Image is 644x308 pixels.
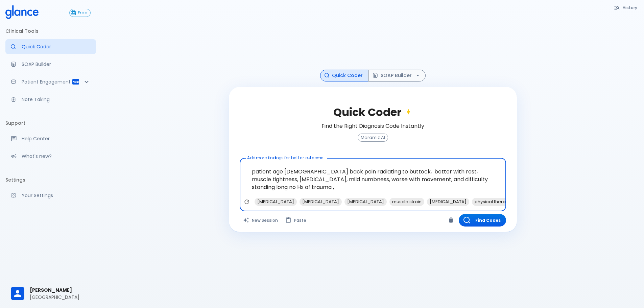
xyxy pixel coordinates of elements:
h6: Find the Right Diagnosis Code Instantly [321,121,424,131]
div: [MEDICAL_DATA] [344,198,387,206]
h2: Quick Coder [333,106,412,119]
p: What's new? [22,153,91,160]
button: Refresh suggestions [242,197,252,207]
p: Note Taking [22,96,91,103]
span: physical therapy [472,198,514,206]
div: [MEDICAL_DATA] [427,198,469,206]
span: Moramiz AI [358,135,388,140]
a: Get help from our support team [5,131,96,146]
a: Docugen: Compose a clinical documentation in seconds [5,57,96,72]
span: [MEDICAL_DATA] [344,198,387,206]
div: [MEDICAL_DATA] [300,198,342,206]
p: Quick Coder [22,43,91,50]
li: Clinical Tools [5,23,96,39]
p: Your Settings [22,192,91,199]
div: [PERSON_NAME][GEOGRAPHIC_DATA] [5,282,96,305]
button: History [611,3,641,13]
a: Moramiz: Find ICD10AM codes instantly [5,39,96,54]
span: muscle strain [389,198,424,206]
div: [MEDICAL_DATA] [255,198,297,206]
li: Support [5,115,96,131]
button: Quick Coder [320,70,368,81]
p: Help Center [22,135,91,142]
span: [MEDICAL_DATA] [300,198,342,206]
button: Find Codes [459,214,506,227]
textarea: patient age [DEMOGRAPHIC_DATA] back pain radiating to buttock, better with rest, muscle tightness... [244,161,501,198]
button: Clears all inputs and results. [240,214,282,227]
button: Free [69,9,91,17]
div: physical therapy [472,198,514,206]
div: Patient Reports & Referrals [5,74,96,89]
span: Free [75,10,90,16]
a: Advanced note-taking [5,92,96,107]
span: [PERSON_NAME] [30,287,91,294]
span: [MEDICAL_DATA] [255,198,297,206]
a: Click to view or change your subscription [69,9,96,17]
div: muscle strain [389,198,424,206]
button: SOAP Builder [368,70,426,81]
span: [MEDICAL_DATA] [427,198,469,206]
li: Settings [5,172,96,188]
button: Clear [446,215,456,225]
p: Patient Engagement [22,78,72,85]
p: SOAP Builder [22,61,91,68]
button: Paste from clipboard [282,214,310,227]
a: Manage your settings [5,188,96,203]
div: Recent updates and feature releases [5,149,96,164]
p: [GEOGRAPHIC_DATA] [30,294,91,301]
